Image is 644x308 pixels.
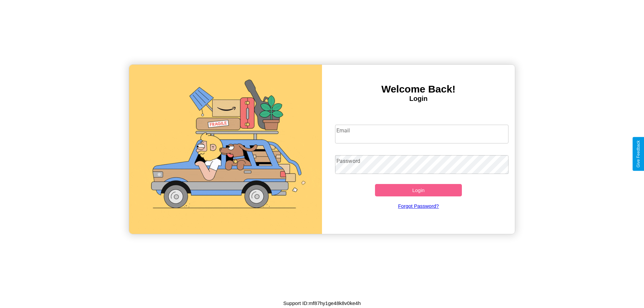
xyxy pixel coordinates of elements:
[129,65,322,234] img: gif
[283,299,361,308] p: Support ID: mf87hy1ge48k8v0ke4h
[332,196,505,215] a: Forgot Password?
[322,83,515,95] h3: Welcome Back!
[322,95,515,103] h4: Login
[375,184,462,196] button: Login
[636,140,641,168] div: Give Feedback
